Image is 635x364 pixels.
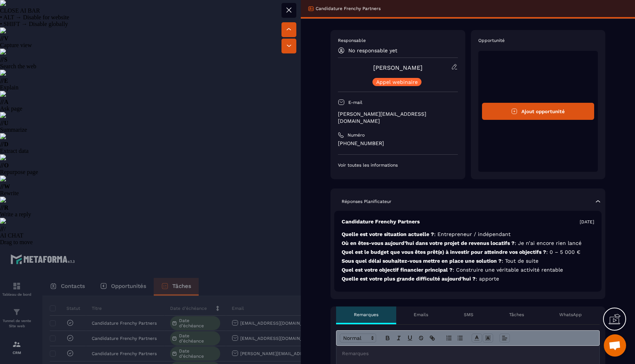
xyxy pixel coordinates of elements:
[354,312,378,318] p: Remarques
[502,258,538,264] span: : Tout de suite
[342,266,594,273] p: Quel est votre objectif financier principal ?
[342,258,594,265] p: Sous quel délai souhaitez-vous mettre en place une solution ?
[476,276,499,282] span: : apporte
[559,312,582,318] p: WhatsApp
[604,334,626,357] div: Ouvrir le chat
[342,249,594,256] p: Quel est le budget que vous êtes prêt(e) à investir pour atteindre vos objectifs ?
[453,267,563,273] span: : Construire une véritable activité rentable
[414,312,428,318] p: Emails
[546,249,580,255] span: : 0 – 5 000 €
[509,312,524,318] p: Tâches
[342,275,594,282] p: Quelle est votre plus grande difficulté aujourd’hui ?
[464,312,473,318] p: SMS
